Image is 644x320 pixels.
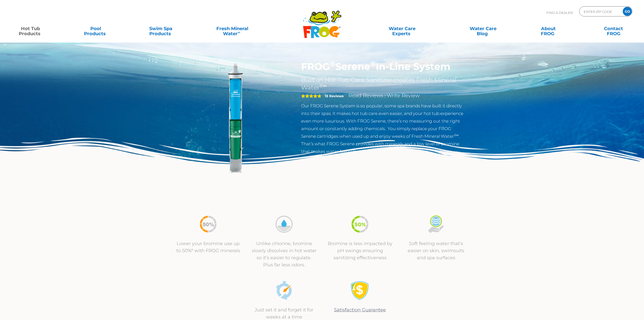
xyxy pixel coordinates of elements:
[301,76,466,91] h2: Built-in Hot Tub Care Sanitizer creates Fresh Mineral Water
[301,102,466,155] p: Our FROG Serene System is so popular, some spa brands have built it directly into their spas. It ...
[523,24,574,34] a: AboutFROG
[201,24,264,34] a: Fresh MineralWater∞
[319,83,326,89] sup: ®∞
[238,30,240,34] sup: ∞
[70,24,121,34] a: PoolProducts
[348,92,383,98] a: Read Reviews
[327,240,393,261] p: Bromine is less impacted by pH swings ensuring sanitizing effectiveness
[330,59,335,68] sup: ®
[384,93,386,98] span: |
[458,24,508,34] a: Water CareBlog
[454,133,459,137] sup: ®∞
[426,215,445,234] img: icon-soft-feeling
[583,8,617,15] input: Zip Code Form
[301,94,321,98] span: 5
[275,281,294,300] img: icon-set-and-forget
[199,215,218,234] img: icon-50percent-less
[175,240,241,254] p: Lower your bromine use up to 50%* with FROG minerals
[623,7,632,16] input: GO
[403,240,469,261] p: Soft feeling water that’s easier on skin, swimsuits and spa surfaces
[350,215,369,234] img: icon-50percent-less-v2
[135,24,186,34] a: Swim SpaProducts
[178,61,294,177] img: serene-inline.png
[251,240,317,268] p: Unlike chlorine, bromine slowly dissolves in hot water so it’s easier to regulate. Plus far less ...
[361,24,443,34] a: Water CareExperts
[546,6,573,19] p: Find A Dealer
[275,215,294,234] img: icon-bromine-disolves
[301,61,466,72] h1: FROG Serene In-Line System
[350,281,369,300] img: Satisfaction Guarantee Icon
[325,94,344,98] strong: 13 Reviews
[387,92,420,98] a: Write Review
[334,307,386,313] a: Satisfaction Guarantee
[5,24,56,34] a: Hot TubProducts
[370,59,376,68] sup: ®
[588,24,639,34] a: ContactFROG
